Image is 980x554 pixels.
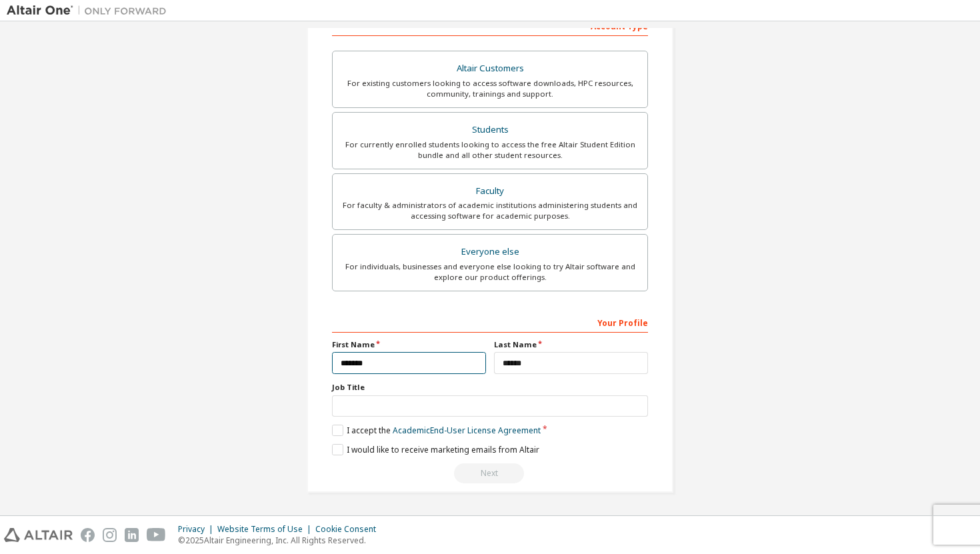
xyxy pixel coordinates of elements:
label: I would like to receive marketing emails from Altair [332,444,539,455]
img: facebook.svg [81,528,95,542]
img: linkedin.svg [125,528,139,542]
label: I accept the [332,425,541,436]
label: Job Title [332,382,648,393]
p: © 2025 Altair Engineering, Inc. All Rights Reserved. [178,535,384,546]
div: Your Profile [332,311,648,333]
div: For individuals, businesses and everyone else looking to try Altair software and explore our prod... [341,261,639,283]
div: For existing customers looking to access software downloads, HPC resources, community, trainings ... [341,78,639,99]
a: Academic End-User License Agreement [393,425,541,436]
div: Cookie Consent [315,524,384,535]
div: Privacy [178,524,217,535]
div: Website Terms of Use [217,524,315,535]
img: Altair One [7,4,173,17]
div: For faculty & administrators of academic institutions administering students and accessing softwa... [341,200,639,221]
div: Students [341,121,639,139]
div: Read and acccept EULA to continue [332,463,648,483]
div: Everyone else [341,243,639,261]
img: youtube.svg [147,528,166,542]
img: instagram.svg [103,528,117,542]
div: Altair Customers [341,59,639,78]
label: First Name [332,339,486,350]
div: Faculty [341,182,639,201]
img: altair_logo.svg [4,528,73,542]
div: For currently enrolled students looking to access the free Altair Student Edition bundle and all ... [341,139,639,161]
label: Last Name [494,339,648,350]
